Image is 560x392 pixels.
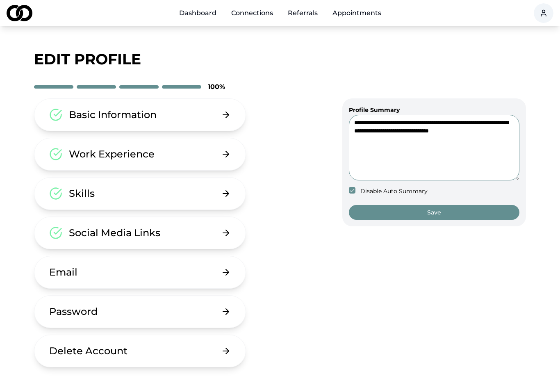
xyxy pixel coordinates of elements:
button: Basic Information [34,98,246,131]
div: Skills [69,187,95,200]
label: Disable Auto Summary [360,187,428,195]
div: Email [49,266,77,279]
nav: Main [173,5,388,21]
div: edit profile [34,51,526,67]
button: Skills [34,177,246,210]
button: Save [349,205,519,220]
div: Social Media Links [69,226,160,239]
div: Password [49,305,98,318]
div: Delete Account [49,344,127,358]
div: Work Experience [69,148,155,161]
img: logo [7,5,32,21]
a: Connections [225,5,280,21]
div: 100 % [208,82,225,92]
button: Email [34,256,246,289]
div: Basic Information [69,108,157,121]
button: Password [34,295,246,328]
label: Profile Summary [349,106,400,114]
a: Dashboard [173,5,223,21]
button: Delete Account [34,335,246,367]
button: Work Experience [34,138,246,171]
button: Social Media Links [34,217,246,249]
a: Appointments [326,5,388,21]
a: Referrals [281,5,324,21]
